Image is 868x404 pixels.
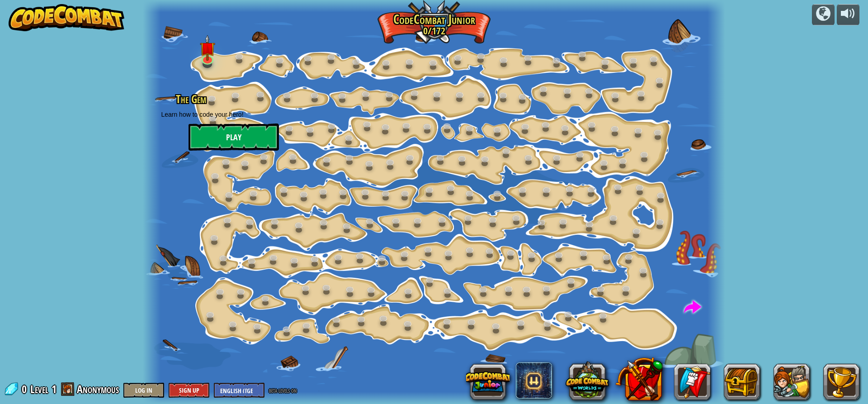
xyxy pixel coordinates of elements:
[161,110,307,119] p: Learn how to code your hero!
[200,35,215,61] img: level-banner-unstarted.png
[52,382,57,396] span: 1
[189,124,279,151] button: Play
[123,383,164,398] button: Log In
[30,382,48,397] span: Level
[837,4,859,25] button: Adjust volume
[77,382,119,396] span: Anonymous
[9,4,124,31] img: CodeCombat - Learn how to code by playing a game
[176,91,206,107] span: The Gem
[269,386,297,394] span: beta levels on
[812,4,835,25] button: Campaigns
[169,383,209,398] button: Sign Up
[22,382,29,396] span: 0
